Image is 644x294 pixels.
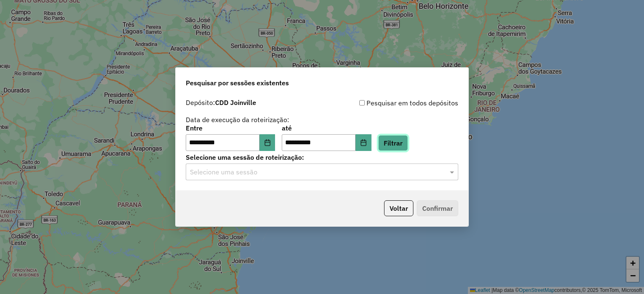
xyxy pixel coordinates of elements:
button: Choose Date [356,134,371,151]
label: Depósito: [186,97,256,107]
label: Entre [186,123,275,133]
label: até [282,123,371,133]
button: Voltar [384,200,413,216]
div: Pesquisar em todos depósitos [322,98,458,108]
span: Pesquisar por sessões existentes [186,78,289,88]
strong: CDD Joinville [215,98,256,107]
label: Data de execução da roteirização: [186,115,289,125]
button: Choose Date [260,134,275,151]
label: Selecione uma sessão de roteirização: [186,152,458,162]
button: Filtrar [378,135,408,151]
